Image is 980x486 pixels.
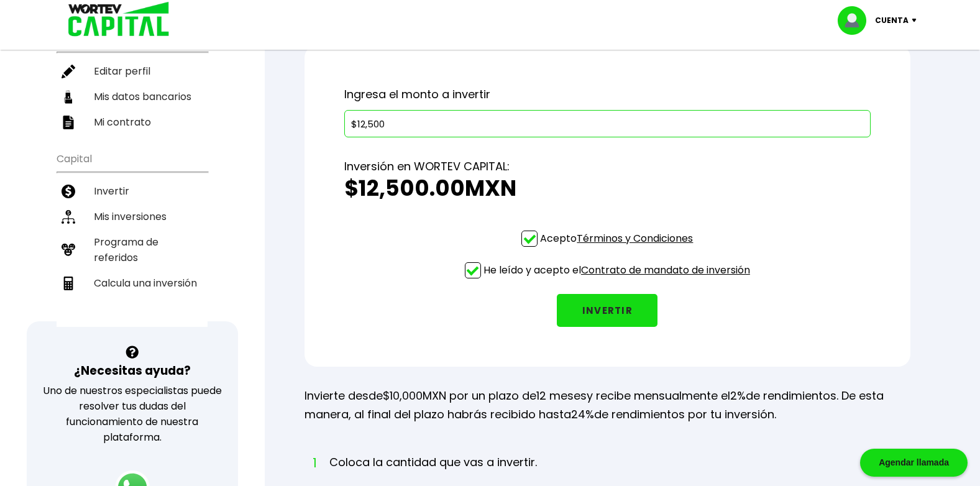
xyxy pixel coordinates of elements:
[62,277,75,290] img: calculadora-icon.17d418c4.svg
[57,204,208,229] a: Mis inversiones
[383,388,423,403] span: $10,000
[557,294,657,327] button: INVERTIR
[62,243,75,257] img: recomiendanos-icon.9b8e9327.svg
[57,58,208,84] a: Editar perfil
[62,116,75,129] img: contrato-icon.f2db500c.svg
[57,178,208,204] a: Invertir
[730,388,746,403] span: 2%
[62,210,75,224] img: inversiones-icon.6695dc30.svg
[909,19,925,22] img: icon-down
[57,84,208,109] a: Mis datos bancarios
[838,6,875,35] img: profile-image
[860,449,968,477] div: Agendar llamada
[571,406,594,422] span: 24%
[57,25,208,135] ul: Perfil
[344,85,871,104] p: Ingresa el monto a invertir
[43,383,222,445] p: Uno de nuestros especialistas puede resolver tus dudas del funcionamiento de nuestra plataforma.
[311,454,317,472] span: 1
[483,262,750,278] p: He leído y acepto el
[344,176,871,201] h2: $12,500.00 MXN
[577,231,693,245] a: Términos y Condiciones
[57,145,208,327] ul: Capital
[581,263,750,277] a: Contrato de mandato de inversión
[74,362,191,380] h3: ¿Necesitas ayuda?
[875,11,909,30] p: Cuenta
[62,185,75,198] img: invertir-icon.b3b967d7.svg
[62,65,75,78] img: editar-icon.952d3147.svg
[62,90,75,104] img: datos-icon.10cf9172.svg
[536,388,587,403] span: 12 meses
[57,270,208,296] a: Calcula una inversión
[540,231,693,246] p: Acepto
[57,109,208,135] a: Mi contrato
[57,229,208,270] a: Programa de referidos
[305,387,910,424] p: Invierte desde MXN por un plazo de y recibe mensualmente el de rendimientos. De esta manera, al f...
[344,157,871,176] p: Inversión en WORTEV CAPITAL:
